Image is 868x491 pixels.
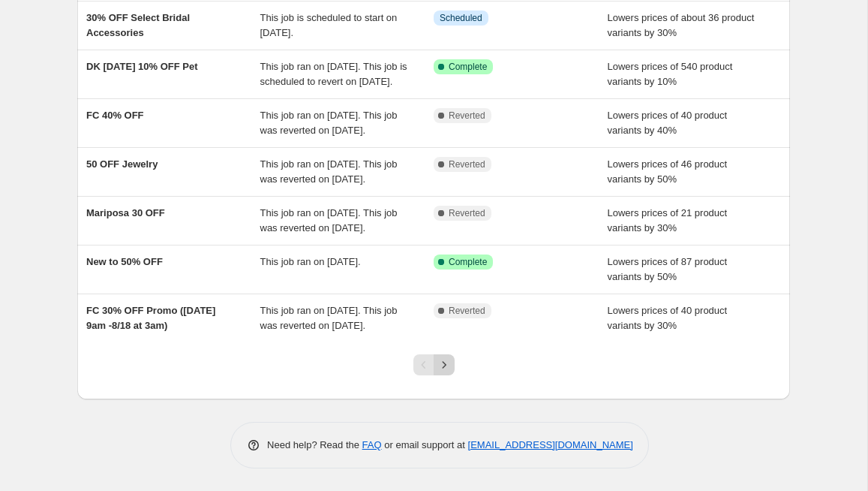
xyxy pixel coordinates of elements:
span: Reverted [449,158,485,170]
span: Reverted [449,110,485,122]
span: 50 OFF Jewelry [86,158,158,170]
span: Lowers prices of 46 product variants by 50% [608,158,728,185]
span: FC 30% OFF Promo ([DATE] 9am -8/18 at 3am) [86,305,215,331]
nav: Pagination [413,354,455,375]
span: Complete [449,61,487,73]
span: Scheduled [440,12,482,24]
span: Complete [449,256,487,268]
span: Lowers prices of 40 product variants by 30% [608,305,728,331]
span: Need help? Read the [267,439,362,450]
button: Next [434,354,455,375]
span: This job ran on [DATE]. This job was reverted on [DATE]. [260,110,398,136]
span: New to 50% OFF [86,256,163,267]
span: Reverted [449,305,485,317]
span: Lowers prices of 540 product variants by 10% [608,61,733,87]
a: [EMAIL_ADDRESS][DOMAIN_NAME] [468,439,633,450]
a: FAQ [362,439,382,450]
span: This job ran on [DATE]. This job was reverted on [DATE]. [260,158,398,185]
span: This job is scheduled to start on [DATE]. [260,12,398,38]
span: Mariposa 30 OFF [86,207,165,218]
span: This job ran on [DATE]. [260,256,361,267]
span: FC 40% OFF [86,110,144,121]
span: 30% OFF Select Bridal Accessories [86,12,190,38]
span: Lowers prices of 40 product variants by 40% [608,110,728,136]
span: Lowers prices of about 36 product variants by 30% [608,12,755,38]
span: This job ran on [DATE]. This job was reverted on [DATE]. [260,305,398,331]
span: or email support at [382,439,468,450]
span: DK [DATE] 10% OFF Pet [86,61,198,72]
span: This job ran on [DATE]. This job is scheduled to revert on [DATE]. [260,61,407,87]
span: Lowers prices of 87 product variants by 50% [608,256,728,282]
span: This job ran on [DATE]. This job was reverted on [DATE]. [260,207,398,233]
span: Reverted [449,207,485,219]
span: Lowers prices of 21 product variants by 30% [608,207,728,233]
